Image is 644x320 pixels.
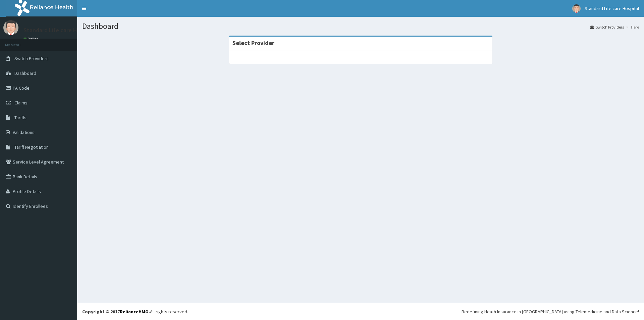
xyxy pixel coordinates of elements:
[3,20,18,35] img: User Image
[23,27,95,33] p: Standard Life care Hospital
[14,100,28,106] span: Claims
[14,115,26,121] span: Tariffs
[625,24,639,30] li: Here
[14,55,49,61] span: Switch Providers
[77,303,644,320] footer: All rights reserved.
[82,309,150,315] strong: Copyright © 2017 .
[462,308,639,315] div: Redefining Heath Insurance in [GEOGRAPHIC_DATA] using Telemedicine and Data Science!
[232,39,274,47] strong: Select Provider
[14,70,36,76] span: Dashboard
[120,309,149,315] a: RelianceHMO
[82,22,639,31] h1: Dashboard
[590,24,624,30] a: Switch Providers
[585,5,639,11] span: Standard Life care Hospital
[572,4,581,13] img: User Image
[23,37,40,41] a: Online
[14,144,49,150] span: Tariff Negotiation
